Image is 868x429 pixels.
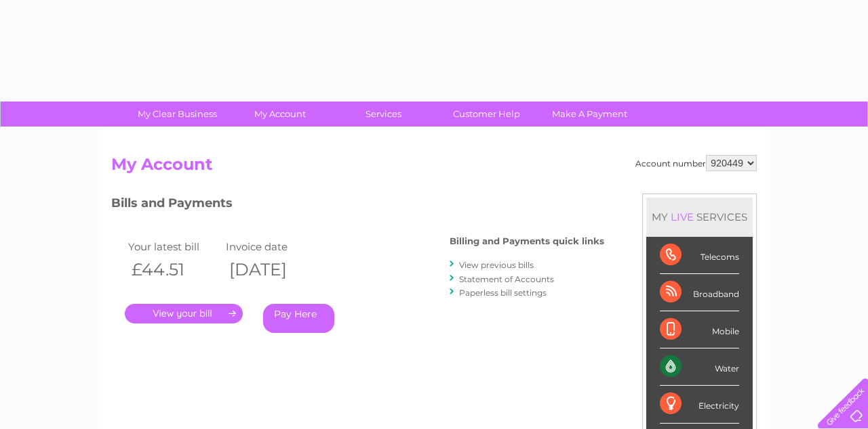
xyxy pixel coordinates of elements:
a: Services [328,101,439,127]
th: [DATE] [222,256,320,284]
div: Account number [635,155,757,171]
h2: My Account [111,155,757,181]
td: Your latest bill [125,238,222,256]
h3: Bills and Payments [111,194,604,217]
a: View previous bills [459,260,534,270]
h4: Billing and Payments quick links [450,236,604,246]
div: Mobile [660,311,739,348]
a: Statement of Accounts [459,274,554,284]
div: MY SERVICES [646,198,753,236]
div: Telecoms [660,237,739,274]
div: LIVE [668,210,696,223]
td: Invoice date [222,238,320,256]
div: Water [660,348,739,386]
a: My Clear Business [121,101,233,127]
a: Make A Payment [534,101,646,127]
div: Electricity [660,386,739,423]
a: Pay Here [263,304,334,333]
a: Customer Help [431,101,542,127]
a: My Account [224,101,336,127]
div: Broadband [660,274,739,311]
a: . [125,304,243,323]
th: £44.51 [125,256,222,284]
a: Paperless bill settings [459,288,547,298]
